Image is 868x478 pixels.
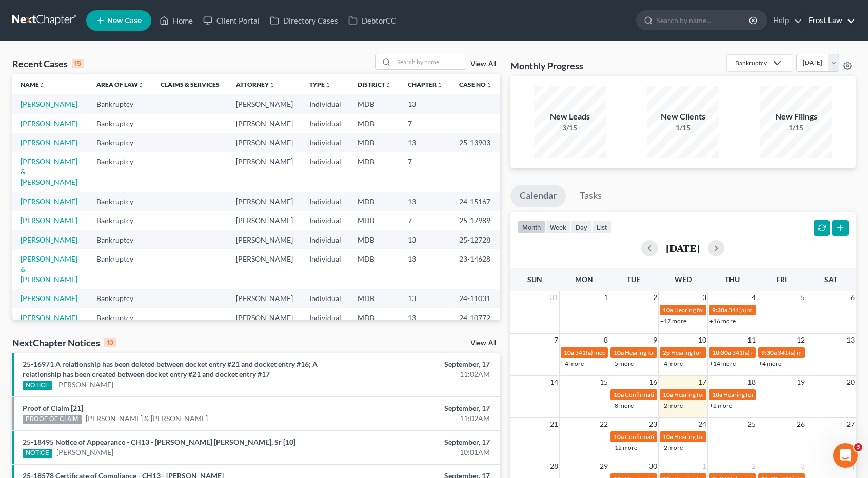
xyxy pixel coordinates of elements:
a: Client Portal [198,11,265,30]
span: 15 [599,376,609,388]
span: 10 [697,334,707,346]
td: Individual [301,249,349,289]
button: list [592,220,611,234]
span: 2 [751,460,757,472]
i: unfold_more [385,82,391,88]
span: 9 [652,334,658,346]
td: Individual [301,114,349,133]
a: [PERSON_NAME] [56,447,113,457]
a: [PERSON_NAME] [21,138,77,147]
a: +4 more [759,360,781,367]
td: Individual [301,211,349,230]
td: 7 [400,114,451,133]
div: New Filings [760,111,832,123]
span: Mon [575,275,593,284]
td: [PERSON_NAME] [228,230,301,249]
a: +4 more [561,360,584,367]
span: New Case [107,17,142,25]
span: 3 [800,460,806,472]
i: unfold_more [39,82,45,88]
td: [PERSON_NAME] [228,152,301,192]
td: 13 [400,192,451,211]
div: 10 [104,338,116,347]
a: [PERSON_NAME] [21,294,77,303]
a: [PERSON_NAME] [21,197,77,206]
a: 25-18495 Notice of Appearance - CH13 - [PERSON_NAME] [PERSON_NAME], Sr [10] [23,437,295,446]
td: Bankruptcy [88,192,152,211]
a: +2 more [709,402,732,409]
button: day [571,220,592,234]
a: +14 more [709,360,736,367]
span: 10a [663,391,673,399]
span: 1 [701,460,707,472]
td: MDB [349,211,400,230]
span: 10a [663,433,673,441]
span: Fri [776,275,787,284]
span: 10a [614,391,624,399]
a: Tasks [570,185,611,207]
div: 3/15 [534,123,606,133]
td: MDB [349,230,400,249]
a: Help [768,11,802,30]
th: Claims & Services [152,74,228,94]
a: [PERSON_NAME] [56,380,113,390]
td: MDB [349,94,400,113]
a: View All [470,340,496,347]
a: [PERSON_NAME] & [PERSON_NAME] [86,413,208,424]
a: +2 more [660,402,683,409]
span: 9:30a [761,349,777,356]
div: PROOF OF CLAIM [23,415,82,424]
span: Confirmation hearing for [PERSON_NAME] [625,433,741,441]
td: [PERSON_NAME] [228,94,301,113]
input: Search by name... [657,11,751,30]
div: September, 17 [341,437,489,447]
a: [PERSON_NAME] [21,99,77,108]
td: Bankruptcy [88,152,152,192]
td: MDB [349,289,400,308]
span: 23 [648,418,658,430]
span: 4 [751,291,757,304]
td: Bankruptcy [88,114,152,133]
td: Bankruptcy [88,308,152,327]
td: Individual [301,133,349,152]
td: Individual [301,152,349,192]
td: MDB [349,308,400,327]
a: Directory Cases [265,11,343,30]
input: Search by name... [394,54,466,69]
span: 27 [845,418,856,430]
td: Individual [301,192,349,211]
span: 2 [652,291,658,304]
span: Tue [627,275,640,284]
span: 5 [800,291,806,304]
a: [PERSON_NAME] [21,313,77,322]
span: 10a [712,391,722,399]
span: Thu [725,275,740,284]
td: Individual [301,308,349,327]
span: 19 [796,376,806,388]
div: 11:02AM [341,413,489,424]
td: Bankruptcy [88,133,152,152]
a: Proof of Claim [21] [23,404,83,412]
td: Bankruptcy [88,211,152,230]
td: Bankruptcy [88,94,152,113]
button: week [545,220,571,234]
span: 341(a) meeting for [PERSON_NAME] [728,306,827,314]
span: Hearing for [PERSON_NAME] [723,391,803,399]
a: +16 more [709,317,736,325]
a: +17 more [660,317,686,325]
span: Confirmation hearing for [PERSON_NAME] [PERSON_NAME] [625,391,791,399]
a: Districtunfold_more [358,81,391,88]
span: Hearing for [PERSON_NAME] [625,349,705,356]
a: Attorneyunfold_more [236,81,275,88]
i: unfold_more [486,82,492,88]
td: 13 [400,289,451,308]
span: Sun [527,275,542,284]
span: 25 [746,418,757,430]
td: Bankruptcy [88,289,152,308]
a: +8 more [611,402,634,409]
td: MDB [349,114,400,133]
i: unfold_more [138,82,144,88]
span: Hearing for [PERSON_NAME] [674,306,754,314]
a: [PERSON_NAME] [21,216,77,225]
span: 10a [564,349,574,356]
